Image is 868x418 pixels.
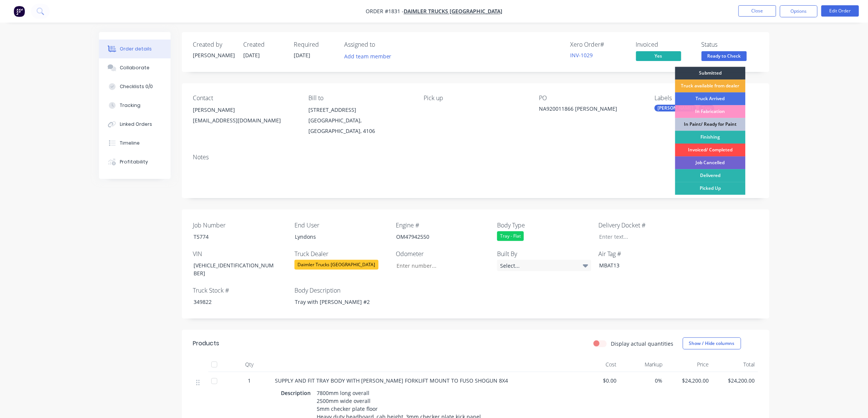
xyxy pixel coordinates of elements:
[294,52,311,59] span: [DATE]
[193,115,296,126] div: [EMAIL_ADDRESS][DOMAIN_NAME]
[675,67,746,79] div: Submitted
[577,377,617,384] span: $0.00
[275,377,508,384] span: SUPPLY AND FIT TRAY BODY WITH [PERSON_NAME] FORKLIFT MOUNT TO FUSO SHOGUN 8X4
[574,357,620,372] div: Cost
[390,231,484,242] div: OM47942550
[294,260,378,270] div: Daimler Trucks [GEOGRAPHIC_DATA]
[99,96,171,115] button: Tracking
[571,41,627,48] div: Xero Order #
[675,92,746,105] div: Truck Arrived
[636,41,693,48] div: Invoiced
[611,340,674,348] label: Display actual quantities
[345,51,396,61] button: Add team member
[340,51,395,61] button: Add team member
[675,118,746,131] div: In Paint/ Ready for Paint
[120,140,140,146] div: Timeline
[539,105,633,115] div: NA920011866 [PERSON_NAME]
[390,260,490,271] input: Enter number...
[424,95,527,102] div: Pick up
[598,249,693,258] label: Air Tag #
[497,221,591,230] label: Body Type
[619,357,666,372] div: Markup
[120,102,140,109] div: Tracking
[294,286,389,295] label: Body Description
[396,249,490,258] label: Odometer
[99,58,171,77] button: Collaborate
[99,134,171,153] button: Timeline
[244,41,285,48] div: Created
[193,249,287,258] label: VIN
[666,357,712,372] div: Price
[289,231,383,242] div: Lyndons
[366,8,404,15] span: Order #1831 -
[821,5,859,17] button: Edit Order
[497,249,591,258] label: Built By
[188,296,282,307] div: 349822
[675,79,746,92] div: Truck available from dealer
[675,143,746,156] div: Invoiced/ Completed
[120,121,152,128] div: Linked Orders
[193,51,235,59] div: [PERSON_NAME]
[654,105,696,111] div: [PERSON_NAME]
[294,249,389,258] label: Truck Dealer
[120,83,153,90] div: Checklists 0/0
[188,231,282,242] div: T5774
[497,260,591,271] div: Select...
[14,6,25,17] img: Factory
[193,154,758,161] div: Notes
[675,131,746,143] div: Finishing
[248,377,251,384] span: 1
[404,8,502,15] a: Daimler Trucks [GEOGRAPHIC_DATA]
[345,41,420,48] div: Assigned to
[99,40,171,58] button: Order details
[193,41,235,48] div: Created by
[294,221,389,230] label: End User
[308,95,412,102] div: Bill to
[702,51,747,61] span: Ready to Check
[571,52,593,59] a: INV-1029
[193,339,220,348] div: Products
[497,231,524,241] div: Tray - Flat
[669,377,709,384] span: $24,200.00
[675,169,746,182] div: Delivered
[281,387,314,398] div: Description
[712,357,758,372] div: Total
[654,95,758,102] div: Labels
[193,105,296,115] div: [PERSON_NAME]
[396,221,490,230] label: Engine #
[193,286,287,295] label: Truck Stock #
[193,221,287,230] label: Job Number
[636,51,681,61] span: Yes
[120,159,148,165] div: Profitability
[308,115,412,136] div: [GEOGRAPHIC_DATA], [GEOGRAPHIC_DATA], 4106
[675,182,746,195] div: Picked Up
[702,41,758,48] div: Status
[715,377,755,384] span: $24,200.00
[675,156,746,169] div: Job Cancelled
[193,95,296,102] div: Contact
[308,105,412,136] div: [STREET_ADDRESS][GEOGRAPHIC_DATA], [GEOGRAPHIC_DATA], 4106
[244,52,260,59] span: [DATE]
[598,221,693,230] label: Delivery Docket #
[622,377,663,384] span: 0%
[308,105,412,115] div: [STREET_ADDRESS]
[539,95,642,102] div: PO
[120,46,152,52] div: Order details
[780,5,818,17] button: Options
[294,41,336,48] div: Required
[188,260,282,279] div: [VEHICLE_IDENTIFICATION_NUMBER]
[675,105,746,118] div: In Fabrication
[99,153,171,171] button: Profitability
[227,357,272,372] div: Qty
[289,296,383,307] div: Tray with [PERSON_NAME] #2
[99,115,171,134] button: Linked Orders
[193,105,296,129] div: [PERSON_NAME][EMAIL_ADDRESS][DOMAIN_NAME]
[702,51,747,63] button: Ready to Check
[593,260,687,271] div: MBAT13
[120,64,149,71] div: Collaborate
[99,77,171,96] button: Checklists 0/0
[683,337,741,349] button: Show / Hide columns
[738,5,776,17] button: Close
